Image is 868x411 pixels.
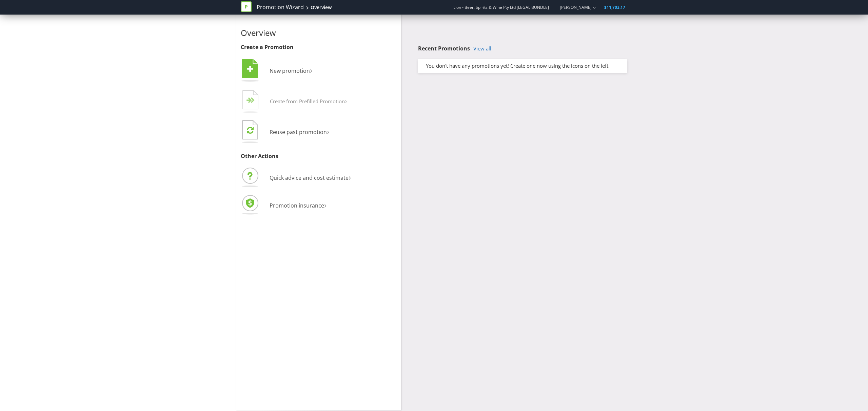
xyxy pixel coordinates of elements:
h3: Other Actions [241,153,396,159]
a: Quick advice and cost estimate› [241,174,351,181]
span: Lion - Beer, Spirits & Wine Pty Ltd [LEGAL BUNDLE] [453,4,549,10]
span: Promotion insurance [270,202,324,209]
tspan:  [247,65,253,73]
span: New promotion [270,67,310,74]
span: Recent Promotions [418,45,470,52]
div: Overview [311,4,332,11]
span: › [349,171,351,182]
button: Create from Prefilled Promotion› [241,88,348,115]
span: Create from Prefilled Promotion [270,98,345,105]
span: › [327,126,329,137]
span: Quick advice and cost estimate [270,174,349,181]
div: You don't have any promotions yet! Create one now using the icons on the left. [421,62,625,69]
h2: Overview [241,28,396,37]
a: View all [473,46,491,51]
h3: Create a Promotion [241,44,396,50]
span: › [310,64,312,75]
tspan:  [247,126,254,134]
a: Promotion insurance› [241,202,327,209]
span: › [345,95,347,106]
a: [PERSON_NAME] [553,4,592,10]
a: Promotion Wizard [257,3,304,11]
span: Reuse past promotion [270,128,327,136]
tspan:  [251,97,255,104]
span: › [324,199,327,210]
span: $11,703.17 [604,4,625,10]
